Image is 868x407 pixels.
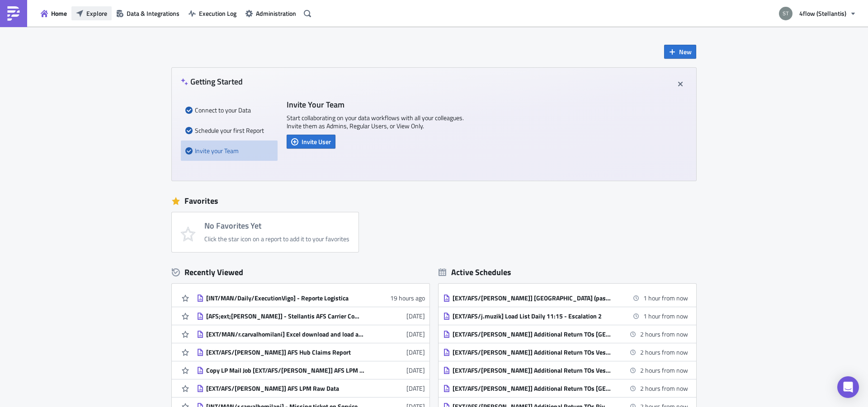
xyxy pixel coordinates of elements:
[127,9,179,18] span: Data & Integrations
[112,6,184,20] button: Data & Integrations
[643,311,688,321] time: 2025-09-05 11:15
[302,137,331,146] span: Invite User
[453,384,611,393] div: [EXT/AFS/[PERSON_NAME]] Additional Return TOs [GEOGRAPHIC_DATA]
[406,384,425,393] time: 2025-09-02T12:59:50Z
[799,9,846,18] span: 4flow (Stellantis)
[287,100,467,109] h4: Invite Your Team
[679,47,692,56] span: New
[406,365,425,375] time: 2025-09-02T13:10:57Z
[185,100,273,120] div: Connect to your Data
[406,347,425,357] time: 2025-09-02T13:12:43Z
[256,9,296,18] span: Administration
[206,330,364,338] div: [EXT/MAN/r.carvalhomilani] Excel download and load assignment list to GEFCO Hub Mulhouse
[184,6,241,20] button: Execution Log
[197,343,425,361] a: [EXT/AFS/[PERSON_NAME]] AFS Hub Claims Report[DATE]
[643,293,688,303] time: 2025-09-05 11:00
[241,6,301,20] button: Administration
[453,348,611,356] div: [EXT/AFS/[PERSON_NAME]] Additional Return TOs Vesoul (FR Hubs)
[206,366,364,374] div: Copy LP Mail Job [EXT/AFS/[PERSON_NAME]] AFS LPM Raw Data
[664,45,696,59] button: New
[453,294,611,302] div: [EXT/AFS/[PERSON_NAME]] [GEOGRAPHIC_DATA] (past 24h)
[199,9,236,18] span: Execution Log
[640,384,688,393] time: 2025-09-05 12:00
[453,312,611,320] div: [EXT/AFS/j.muzik] Load List Daily 11:15 - Escalation 2
[287,114,467,130] p: Start collaborating on your data workflows with all your colleagues. Invite them as Admins, Regul...
[86,9,107,18] span: Explore
[443,379,688,397] a: [EXT/AFS/[PERSON_NAME]] Additional Return TOs [GEOGRAPHIC_DATA]2 hours from now
[453,366,611,374] div: [EXT/AFS/[PERSON_NAME]] Additional Return TOs Vesoul (EU Hubs)
[640,347,688,357] time: 2025-09-05 12:00
[406,329,425,339] time: 2025-09-02T21:33:17Z
[51,9,67,18] span: Home
[778,6,793,21] img: Avatar
[406,311,425,321] time: 2025-09-03T14:09:49Z
[197,325,425,343] a: [EXT/MAN/r.carvalhomilani] Excel download and load assignment list to GEFCO Hub Mulhouse[DATE]
[197,361,425,379] a: Copy LP Mail Job [EXT/AFS/[PERSON_NAME]] AFS LPM Raw Data[DATE]
[443,361,688,379] a: [EXT/AFS/[PERSON_NAME]] Additional Return TOs Vesoul (EU Hubs)2 hours from now
[71,6,112,20] button: Explore
[181,77,243,86] h4: Getting Started
[390,293,425,303] time: 2025-09-04T12:35:59Z
[443,307,688,325] a: [EXT/AFS/j.muzik] Load List Daily 11:15 - Escalation 21 hour from now
[439,267,511,277] div: Active Schedules
[6,6,21,21] img: PushMetrics
[640,329,688,339] time: 2025-09-05 12:00
[443,325,688,343] a: [EXT/AFS/[PERSON_NAME]] Additional Return TOs [GEOGRAPHIC_DATA]2 hours from now
[206,294,364,302] div: [INT/MAN/Daily/ExecutionVigo] - Reporte Logistica
[287,135,335,149] button: Invite User
[443,289,688,307] a: [EXT/AFS/[PERSON_NAME]] [GEOGRAPHIC_DATA] (past 24h)1 hour from now
[206,312,364,320] div: [AFS;ext;[PERSON_NAME]] - Stellantis AFS Carrier Compliance Data DHL
[185,140,273,161] div: Invite your Team
[206,384,364,393] div: [EXT/AFS/[PERSON_NAME]] AFS LPM Raw Data
[172,194,696,208] div: Favorites
[640,365,688,375] time: 2025-09-05 12:00
[197,379,425,397] a: [EXT/AFS/[PERSON_NAME]] AFS LPM Raw Data[DATE]
[206,348,364,356] div: [EXT/AFS/[PERSON_NAME]] AFS Hub Claims Report
[172,266,429,279] div: Recently Viewed
[204,221,349,230] h4: No Favorites Yet
[36,6,71,20] button: Home
[197,289,425,307] a: [INT/MAN/Daily/ExecutionVigo] - Reporte Logistica19 hours ago
[774,4,861,23] button: 4flow (Stellantis)
[185,120,273,140] div: Schedule your first Report
[443,343,688,361] a: [EXT/AFS/[PERSON_NAME]] Additional Return TOs Vesoul (FR Hubs)2 hours from now
[453,330,611,338] div: [EXT/AFS/[PERSON_NAME]] Additional Return TOs [GEOGRAPHIC_DATA]
[204,235,349,243] div: Click the star icon on a report to add it to your favorites
[197,307,425,325] a: [AFS;ext;[PERSON_NAME]] - Stellantis AFS Carrier Compliance Data DHL[DATE]
[837,376,859,398] div: Open Intercom Messenger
